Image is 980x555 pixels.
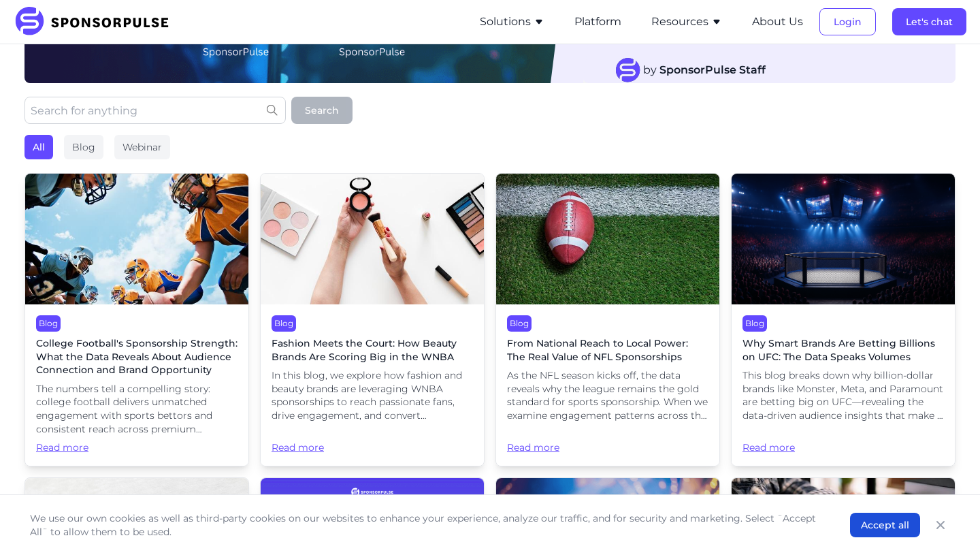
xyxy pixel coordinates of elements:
[24,135,53,159] div: All
[742,315,767,332] div: Blog
[850,513,920,537] button: Accept all
[752,14,803,30] button: About Us
[651,14,722,30] button: Resources
[507,315,532,332] div: Blog
[731,173,955,466] a: BlogWhy Smart Brands Are Betting Billions on UFC: The Data Speaks VolumesThis blog breaks down wh...
[272,428,473,455] span: Read more
[24,97,286,124] input: Search for anything
[267,105,278,116] img: search icon
[495,173,720,466] a: BlogFrom National Reach to Local Power: The Real Value of NFL SponsorshipsAs the NFL season kicks...
[272,337,473,364] span: Fashion Meets the Court: How Beauty Brands Are Scoring Big in the WNBA
[912,490,980,555] div: Widget de chat
[272,315,296,332] div: Blog
[574,16,621,28] a: Platform
[574,14,621,30] button: Platform
[114,135,170,159] div: Webinar
[732,174,955,304] img: AI generated image
[659,63,766,76] strong: SponsorPulse Staff
[496,174,719,304] img: Getty Images courtesy of Unsplash
[64,135,103,159] div: Blog
[36,315,61,332] div: Blog
[480,14,544,30] button: Solutions
[36,383,238,436] span: The numbers tell a compelling story: college football delivers unmatched engagement with sports b...
[742,337,944,364] span: Why Smart Brands Are Betting Billions on UFC: The Data Speaks Volumes
[24,173,249,466] a: BlogCollege Football's Sponsorship Strength: What the Data Reveals About Audience Connection and ...
[14,7,179,37] img: SponsorPulse
[291,97,353,124] button: Search
[507,369,708,422] span: As the NFL season kicks off, the data reveals why the league remains the gold standard for sports...
[616,58,640,82] img: SponsorPulse Staff
[272,369,473,422] span: In this blog, we explore how fashion and beauty brands are leveraging WNBA sponsorships to reach ...
[30,511,823,539] p: We use our own cookies as well as third-party cookies on our websites to enhance your experience,...
[892,16,966,28] a: Let's chat
[819,16,876,28] a: Login
[892,8,966,35] button: Let's chat
[742,369,944,422] span: This blog breaks down why billion-dollar brands like Monster, Meta, and Paramount are betting big...
[260,173,485,466] a: BlogFashion Meets the Court: How Beauty Brands Are Scoring Big in the WNBAIn this blog, we explor...
[507,428,708,455] span: Read more
[643,62,766,78] span: by
[752,16,803,28] a: About Us
[742,428,944,455] span: Read more
[819,8,876,35] button: Login
[912,490,980,555] iframe: Chat Widget
[36,337,238,377] span: College Football's Sponsorship Strength: What the Data Reveals About Audience Connection and Bran...
[25,174,248,304] img: Getty Images courtesy of Unsplash
[261,174,484,304] img: Image by Curated Lifestyle courtesy of Unsplash
[507,337,708,364] span: From National Reach to Local Power: The Real Value of NFL Sponsorships
[36,441,238,455] span: Read more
